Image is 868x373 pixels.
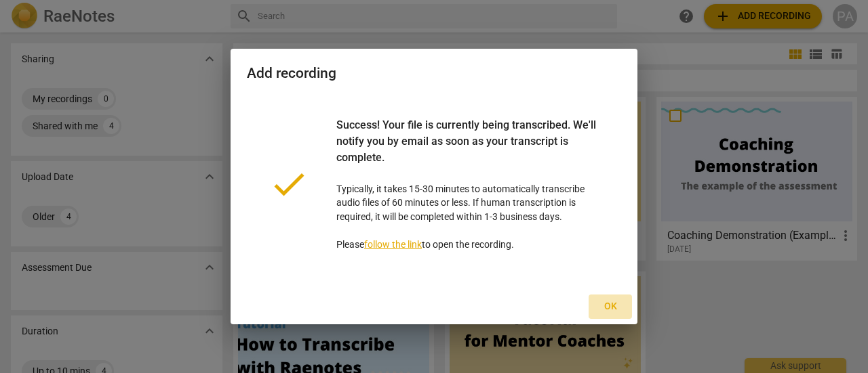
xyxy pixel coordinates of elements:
p: Typically, it takes 15-30 minutes to automatically transcribe audio files of 60 minutes or less. ... [336,117,599,252]
div: Success! Your file is currently being transcribed. We'll notify you by email as soon as your tran... [336,117,599,182]
span: done [269,164,309,204]
a: follow the link [364,239,422,250]
span: Ok [599,300,621,313]
h2: Add recording [247,65,621,82]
